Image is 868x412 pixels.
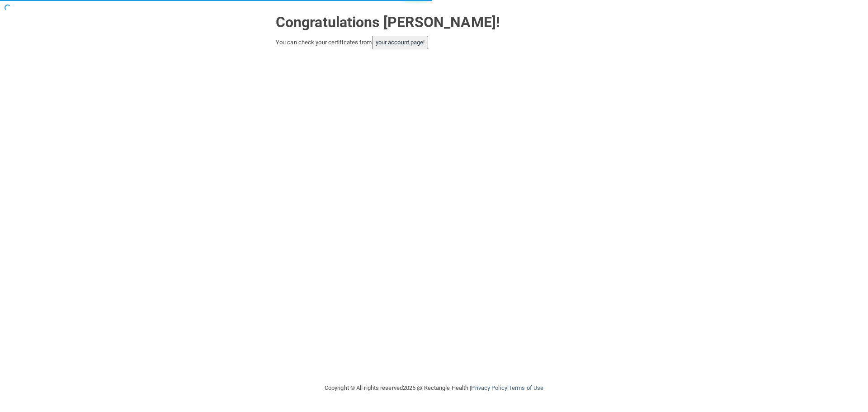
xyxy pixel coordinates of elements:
[376,39,425,46] a: your account page!
[509,384,543,391] a: Terms of Use
[269,374,599,403] div: Copyright © All rights reserved 2025 @ Rectangle Health | |
[276,14,500,31] strong: Congratulations [PERSON_NAME]!
[372,36,429,49] button: your account page!
[471,384,507,391] a: Privacy Policy
[276,36,592,49] div: You can check your certificates from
